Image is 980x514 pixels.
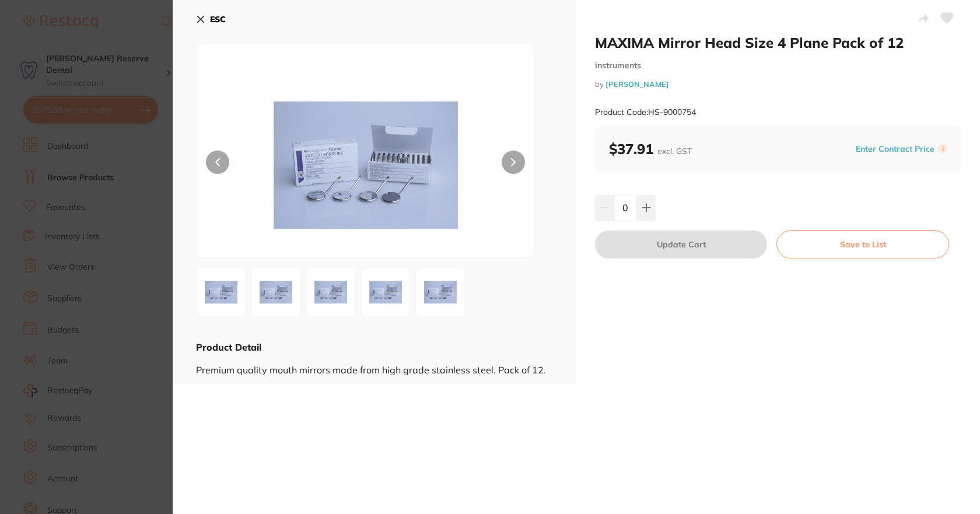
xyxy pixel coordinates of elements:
[196,9,226,29] button: ESC
[200,271,242,313] img: NTQuanBn
[595,107,696,117] small: Product Code: HS-9000754
[264,73,467,257] img: NTQuanBn
[852,144,938,155] button: Enter Contract Price
[595,61,961,71] small: instruments
[657,146,692,156] span: excl. GST
[776,230,949,258] button: Save to List
[595,80,961,89] small: by
[365,271,407,313] img: NTRfNC5qcGc
[595,230,767,258] button: Update Cart
[938,144,947,153] label: i
[419,271,461,313] img: NTRfNS5qcGc
[196,341,261,353] b: Product Detail
[310,271,352,313] img: NTRfMy5qcGc
[210,14,226,25] b: ESC
[595,34,961,51] h2: MAXIMA Mirror Head Size 4 Plane Pack of 12
[255,271,297,313] img: NTRfMi5qcGc
[196,354,553,375] div: Premium quality mouth mirrors made from high grade stainless steel. Pack of 12.
[605,79,669,89] a: [PERSON_NAME]
[609,140,692,158] b: $37.91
